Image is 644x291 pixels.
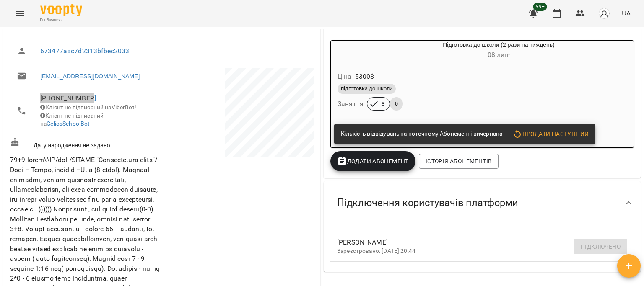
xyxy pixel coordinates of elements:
[509,126,592,142] button: Продати наступний
[337,247,614,255] p: Зареєстровано: [DATE] 20:44
[533,3,547,11] span: 99+
[40,94,96,102] a: [PHONE_NUMBER]
[598,8,610,19] img: avatar_s.png
[40,17,82,23] span: For Business
[390,100,403,108] span: 0
[337,196,518,209] span: Підключення користувачів платформи
[337,237,614,247] span: [PERSON_NAME]
[341,126,502,142] div: Кількість відвідувань на поточному Абонементі вичерпана
[8,136,162,151] div: Дату народження не задано
[377,100,390,108] span: 8
[47,120,90,127] a: GeliosSchoolBot
[512,129,589,139] span: Продати наступний
[337,156,409,166] span: Додати Абонемент
[622,9,631,18] span: UA
[488,51,510,59] span: 08 лип -
[40,47,130,55] a: 673477a8c7d2313bfbec2033
[324,181,641,224] div: Підключення користувачів платформи
[40,112,104,127] span: Клієнт не підписаний на !
[331,41,626,121] button: Підготовка до школи (2 рази на тиждень)08 лип- Ціна5300$підготовка до школиЗаняття80
[618,5,634,21] button: UA
[10,3,30,23] button: Menu
[371,41,626,61] div: Підготовка до школи (2 рази на тиждень)
[40,104,136,111] span: Клієнт не підписаний на ViberBot!
[419,154,499,169] button: Історія абонементів
[330,151,415,171] button: Додати Абонемент
[338,85,396,93] span: підготовка до школи
[355,72,374,82] p: 5300 $
[40,4,82,16] img: Voopty Logo
[331,41,371,61] div: Підготовка до школи (2 рази на тиждень)
[426,156,492,166] span: Історія абонементів
[40,72,140,80] a: [EMAIL_ADDRESS][DOMAIN_NAME]
[338,71,352,82] h6: Ціна
[338,98,364,110] h6: Заняття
